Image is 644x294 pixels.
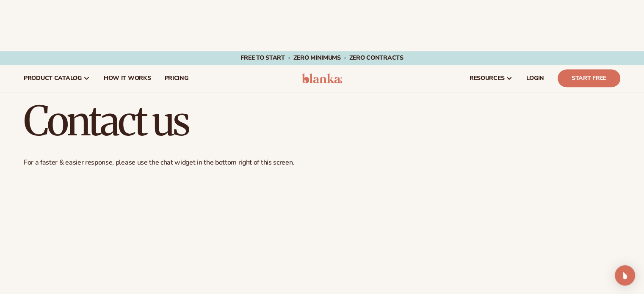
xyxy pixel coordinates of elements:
[526,75,544,82] span: LOGIN
[158,65,195,92] a: pricing
[558,69,620,87] a: Start Free
[24,101,620,141] h1: Contact us
[463,65,520,92] a: resources
[17,65,97,92] a: product catalog
[21,51,623,65] div: Announcement
[24,75,82,82] span: product catalog
[520,65,551,92] a: LOGIN
[104,75,151,82] span: How It Works
[615,265,635,286] div: Open Intercom Messenger
[24,158,620,167] p: For a faster & easier response, please use the chat widget in the bottom right of this screen.
[470,75,504,82] span: resources
[302,73,342,83] img: logo
[240,54,403,62] span: Free to start · ZERO minimums · ZERO contracts
[164,75,188,82] span: pricing
[97,65,158,92] a: How It Works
